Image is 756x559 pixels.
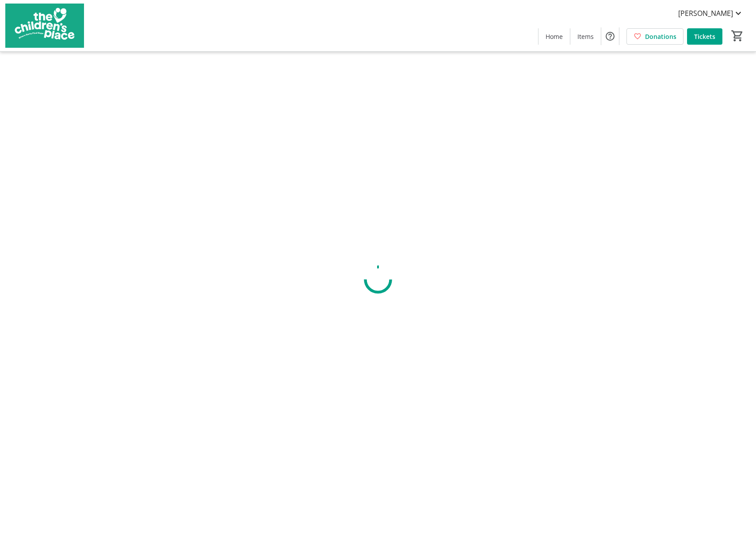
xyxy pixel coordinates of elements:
a: Donations [626,28,683,45]
img: The Children's Place's Logo [5,4,84,48]
button: Cart [729,28,745,44]
a: Home [538,28,570,45]
a: Items [570,28,601,45]
span: [PERSON_NAME] [678,8,733,19]
a: Tickets [687,28,722,45]
button: [PERSON_NAME] [671,6,751,20]
span: Items [577,32,594,41]
span: Tickets [694,32,715,41]
button: Help [601,27,619,45]
span: Home [546,32,563,41]
span: Donations [645,32,676,41]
